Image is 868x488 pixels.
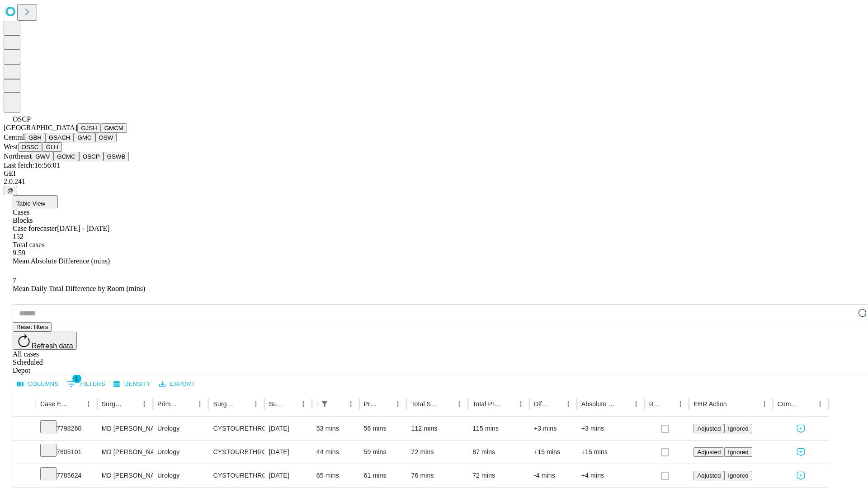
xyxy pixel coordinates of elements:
button: Select columns [15,377,61,391]
div: 76 mins [411,464,463,487]
div: Comments [778,400,800,408]
span: Adjusted [697,425,721,432]
div: -4 mins [534,464,572,487]
button: Menu [297,398,310,410]
div: 2.0.241 [4,178,864,186]
button: Expand [18,421,31,437]
div: +15 mins [581,441,640,464]
div: 115 mins [472,417,525,440]
span: [GEOGRAPHIC_DATA] [4,124,77,131]
div: Surgery Date [269,400,283,408]
div: GEI [4,169,864,178]
div: Urology [157,417,204,440]
button: Menu [344,398,357,410]
div: 7805101 [40,441,93,464]
button: GSACH [45,133,74,142]
span: Table View [16,200,45,207]
div: MD [PERSON_NAME] [102,464,148,487]
button: OSW [95,133,117,142]
button: GMCM [101,123,127,133]
div: Total Predicted Duration [472,400,501,408]
button: Menu [392,398,404,410]
button: Menu [814,398,826,410]
div: 7785624 [40,464,93,487]
div: [DATE] [269,464,307,487]
button: Sort [801,398,814,410]
div: 65 mins [316,464,355,487]
button: Sort [440,398,453,410]
div: 56 mins [364,417,402,440]
button: Sort [284,398,297,410]
button: OSSC [18,142,42,152]
div: Urology [157,464,204,487]
button: Sort [502,398,514,410]
div: CYSTOURETHROSCOPY [MEDICAL_DATA] WITH [MEDICAL_DATA] AND [MEDICAL_DATA] INSERTION [213,464,259,487]
span: OSCP [13,115,31,123]
div: 44 mins [316,441,355,464]
div: Predicted In Room Duration [364,400,378,408]
button: OSCP [79,152,104,161]
div: 72 mins [411,441,463,464]
span: Mean Daily Total Difference by Room (mins) [13,285,145,292]
button: GBH [25,133,45,142]
div: Primary Service [157,400,180,408]
button: Menu [630,398,642,410]
div: 112 mins [411,417,463,440]
button: Sort [332,398,344,410]
button: Show filters [318,398,331,410]
button: Sort [379,398,392,410]
span: [DATE] - [DATE] [57,225,109,232]
div: +15 mins [534,441,572,464]
div: 87 mins [472,441,525,464]
div: Case Epic Id [40,400,69,408]
div: 61 mins [364,464,402,487]
button: Expand [18,468,31,484]
span: Adjusted [697,449,721,455]
div: 59 mins [364,441,402,464]
button: Export [157,377,197,391]
div: Difference [534,400,548,408]
span: Ignored [728,449,748,455]
button: Sort [125,398,138,410]
div: CYSTOURETHROSCOPY WITH FULGURATION MEDIUM BLADDER TUMOR [213,417,259,440]
button: GJSH [77,123,101,133]
button: Sort [70,398,82,410]
div: [DATE] [269,441,307,464]
button: Expand [18,445,31,460]
button: Adjusted [693,424,724,433]
div: Scheduled In Room Duration [316,400,317,408]
span: @ [7,187,14,194]
span: 152 [13,233,24,240]
button: GMC [74,133,95,142]
div: +3 mins [534,417,572,440]
button: GCMC [53,152,79,161]
button: Sort [181,398,193,410]
button: Menu [250,398,262,410]
div: 72 mins [472,464,525,487]
span: Ignored [728,425,748,432]
button: Table View [13,195,58,208]
span: 9.59 [13,249,25,257]
span: West [4,143,18,150]
div: +4 mins [581,464,640,487]
div: 1 active filter [318,398,331,410]
div: MD [PERSON_NAME] [102,417,148,440]
button: Ignored [724,424,752,433]
div: Surgery Name [213,400,236,408]
span: Total cases [13,241,44,249]
span: 1 [72,374,81,383]
div: Total Scheduled Duration [411,400,439,408]
button: GWV [32,152,53,161]
div: +3 mins [581,417,640,440]
div: EHR Action [693,400,726,408]
button: Menu [453,398,466,410]
div: 7798260 [40,417,93,440]
button: GLH [42,142,61,152]
button: Reset filters [13,322,52,332]
button: Ignored [724,447,752,457]
div: Absolute Difference [581,400,616,408]
button: Sort [237,398,250,410]
button: Show filters [65,377,108,391]
button: Sort [549,398,562,410]
span: Central [4,133,25,141]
